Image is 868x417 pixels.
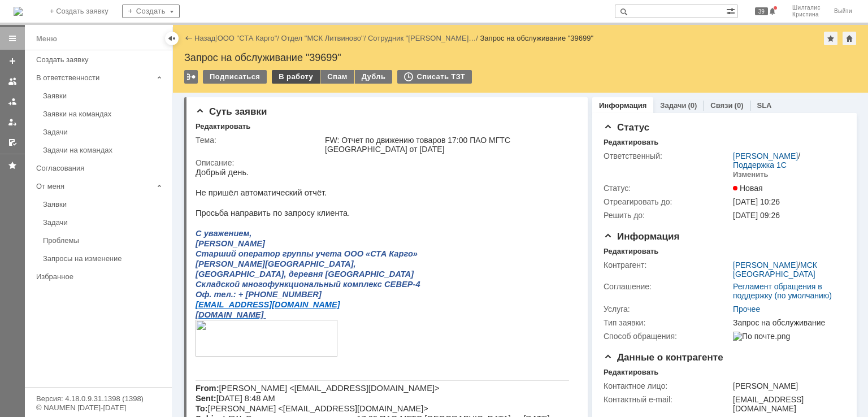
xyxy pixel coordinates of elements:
[43,92,165,100] div: Заявки
[604,122,649,133] span: Статус
[43,236,165,245] div: Проблемы
[733,260,798,270] a: [PERSON_NAME]
[824,32,837,45] div: Добавить в избранное
[325,136,572,154] div: FW: Отчет по движению товаров 17:00 ПАО МГТС [GEOGRAPHIC_DATA] от [DATE]
[43,110,165,118] div: Заявки на командах
[196,122,250,131] div: Редактировать
[733,260,841,279] div: /
[757,101,771,110] a: SLA
[604,282,731,291] div: Соглашение:
[196,106,267,117] span: Суть заявки
[38,105,170,123] a: Заявки на командах
[36,55,165,64] div: Создать заявку
[733,381,841,390] div: [PERSON_NAME]
[604,197,731,206] div: Отреагировать до:
[735,101,744,110] div: (0)
[38,232,170,249] a: Проблемы
[604,138,658,147] div: Редактировать
[36,73,153,82] div: В ответственности
[23,400,150,409] span: [EMAIL_ADDRESS][DOMAIN_NAME]
[688,101,697,110] div: (0)
[604,352,723,363] span: Данные о контрагенте
[38,87,170,105] a: Заявки
[726,5,737,16] span: Расширенный поиск
[368,34,480,42] div: /
[660,101,686,110] a: Задачи
[733,211,780,220] span: [DATE] 09:26
[32,159,170,177] a: Согласования
[604,381,731,390] div: Контактное лицо:
[733,395,841,413] div: [EMAIL_ADDRESS][DOMAIN_NAME]
[3,113,21,131] a: Мои заявки
[165,32,179,45] div: Скрыть меню
[196,136,323,145] div: Тема:
[733,260,817,279] a: МСК [GEOGRAPHIC_DATA]
[122,5,180,18] div: Создать
[14,7,23,16] img: logo
[281,34,364,42] a: Отдел "МСК Литвиново"
[733,282,832,300] a: Регламент обращения в поддержку (по умолчанию)
[733,170,769,179] div: Изменить
[43,146,165,154] div: Задачи на командах
[733,305,760,314] a: Прочее
[36,164,165,172] div: Согласования
[710,101,732,110] a: Связи
[38,214,170,231] a: Задачи
[604,368,658,377] div: Редактировать
[43,218,165,227] div: Задачи
[733,197,780,206] span: [DATE] 10:26
[755,7,768,15] span: 39
[218,34,281,42] div: /
[604,260,731,270] div: Контрагент:
[3,133,21,151] a: Мои согласования
[733,160,787,170] a: Поддержка 1С
[3,93,21,111] a: Заявки в моей ответственности
[843,32,856,45] div: Сделать домашней страницей
[604,151,731,160] div: Ответственный:
[599,101,646,110] a: Информация
[36,272,153,281] div: Избранное
[733,151,841,170] div: /
[3,72,21,90] a: Заявки на командах
[32,51,170,68] a: Создать заявку
[23,399,150,409] a: [EMAIL_ADDRESS][DOMAIN_NAME]
[281,34,368,42] div: /
[36,395,160,402] div: Версия: 4.18.0.9.31.1398 (1398)
[38,250,170,267] a: Запросы на изменение
[184,70,198,84] div: Работа с массовостью
[604,318,731,327] div: Тип заявки:
[733,332,790,341] img: По почте.png
[215,33,217,42] div: |
[36,404,160,411] div: © NAUMEN [DATE]-[DATE]
[194,34,215,42] a: Назад
[196,158,575,167] div: Описание:
[733,318,841,327] div: Запрос на обслуживание
[43,128,165,136] div: Задачи
[184,52,857,63] div: Запрос на обслуживание "39699"
[38,141,170,159] a: Задачи на командах
[14,7,23,16] a: Перейти на домашнюю страницу
[604,395,731,404] div: Контактный e-mail:
[604,231,679,242] span: Информация
[36,182,153,190] div: От меня
[604,305,731,314] div: Услуга:
[792,5,821,11] span: Шилгалис
[368,34,476,42] a: Сотрудник "[PERSON_NAME]…
[38,196,170,213] a: Заявки
[43,254,165,263] div: Запросы на изменение
[792,11,821,18] span: Кристина
[36,32,57,46] div: Меню
[38,123,170,141] a: Задачи
[733,151,798,160] a: [PERSON_NAME]
[480,34,594,42] div: Запрос на обслуживание "39699"
[43,200,165,208] div: Заявки
[218,34,277,42] a: ООО "СТА Карго"
[733,184,763,193] span: Новая
[604,332,731,341] div: Способ обращения:
[3,52,21,70] a: Создать заявку
[604,184,731,193] div: Статус:
[604,211,731,220] div: Решить до:
[604,247,658,256] div: Редактировать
